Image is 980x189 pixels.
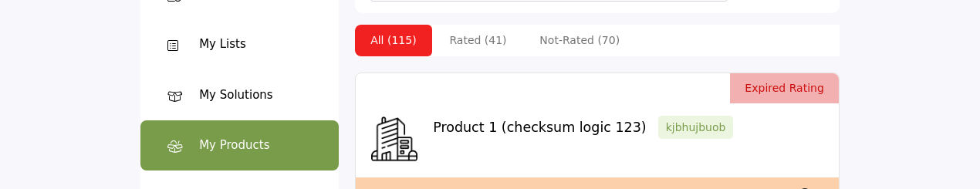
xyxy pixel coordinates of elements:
[199,35,246,53] div: My Lists
[371,116,417,162] img: Default logo
[730,73,838,103] span: Expired Rating
[355,25,431,56] li: All (115)
[434,25,522,56] li: Rated (41)
[433,120,647,135] a: Product 1 (checksum logic 123)
[199,137,269,154] div: My Products
[199,86,273,104] div: My Solutions
[658,116,734,139] span: Your indicated relationship type: kjbhujbuob
[524,25,635,56] li: Not-Rated (70)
